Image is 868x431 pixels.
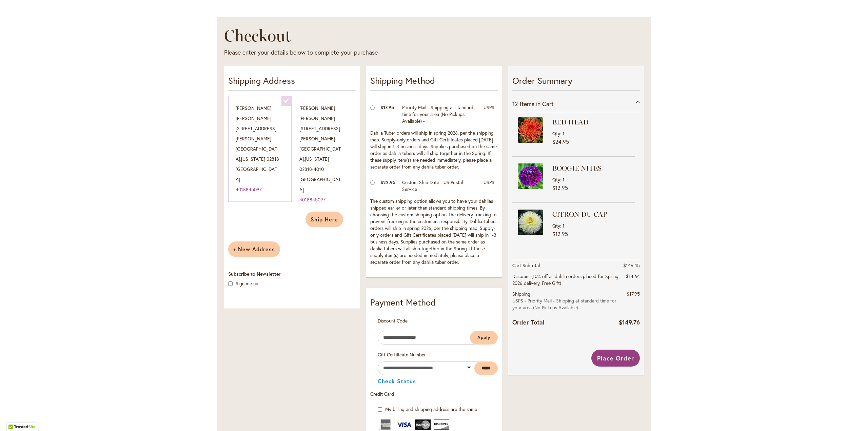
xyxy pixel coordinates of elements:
img: CITRON DU CAP [518,210,543,235]
span: $17.95 [380,104,394,111]
span: My billing and shipping address are the same [385,406,477,412]
strong: BOOGIE NITES [552,163,633,173]
span: New Address [233,246,275,253]
span: Place Order [597,354,634,362]
span: 1 [563,222,565,229]
span: Qty [552,176,560,183]
span: $149.76 [619,318,640,326]
span: [US_STATE] [241,156,265,162]
span: Gift Certificate Number [378,351,426,358]
div: [PERSON_NAME] [PERSON_NAME] [STREET_ADDRESS][PERSON_NAME] [GEOGRAPHIC_DATA] , 02818-4010 [GEOGRAP... [292,96,356,235]
button: Place Order [591,350,640,367]
img: Visa [396,419,412,430]
span: $146.45 [623,262,640,269]
span: $12.95 [552,184,568,191]
img: American Express [378,419,393,430]
label: Sign me up! [236,280,260,287]
strong: CITRON DU CAP [552,210,633,219]
div: Payment Method [370,296,498,312]
span: Items in Cart [520,100,554,108]
img: MasterCard [415,419,431,430]
td: Priority Mail - Shipping at standard time for your area (No Pickups Available) - [399,102,480,128]
iframe: Launch Accessibility Center [5,407,24,426]
span: 1 [563,130,565,137]
span: Qty [552,130,560,137]
td: The custom shipping option allows you to have your dahlias shipped earlier or later than standard... [370,196,498,269]
button: New Address [228,241,280,257]
span: USPS - Priority Mail - Shipping at standard time for your area (No Pickups Available) - [512,297,618,311]
button: Ship Here [305,212,343,227]
span: [US_STATE] [305,156,329,162]
span: $24.95 [552,138,569,145]
span: Qty [552,222,560,229]
div: Please enter your details below to complete your purchase [224,48,522,57]
span: Discount (10% off all dahlia orders placed for Spring 2026 delivery, Free Gift) [512,273,618,286]
span: Shipping [512,291,530,297]
span: Ship Here [311,216,338,223]
img: BOOGIE NITES [518,163,543,189]
strong: BED HEAD [552,117,633,127]
th: Cart Subtotal [512,260,618,271]
button: Apply [470,331,498,345]
span: Discount Code [378,317,408,324]
a: 4018845097 [299,196,325,203]
span: Apply [477,335,490,340]
p: Shipping Address [228,74,356,91]
a: 4018845097 [236,186,262,193]
div: [PERSON_NAME] [PERSON_NAME] [STREET_ADDRESS][PERSON_NAME] [GEOGRAPHIC_DATA] , 02818 [GEOGRAPHIC_D... [228,96,292,202]
span: $17.95 [627,291,640,297]
strong: Order Total [512,317,545,327]
button: Check Status [378,378,416,384]
span: $22.95 [380,179,395,185]
span: Subscribe to Newsletter [228,271,280,277]
img: Discover [434,419,449,430]
span: $12.95 [552,230,568,237]
td: Custom Ship Date - US Postal Service [399,177,480,196]
td: USPS [480,177,498,196]
p: Shipping Method [370,74,498,91]
td: USPS [480,102,498,128]
span: 1 [563,176,565,183]
img: BED HEAD [518,117,543,143]
p: Order Summary [512,74,640,91]
span: -$14.64 [624,273,640,279]
td: Dahlia Tuber orders will ship in spring 2026, per the shipping map. Supply-only orders and Gift C... [370,128,498,177]
span: Credit Card [370,391,394,397]
span: 12 [512,100,518,108]
h1: Checkout [224,25,522,46]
